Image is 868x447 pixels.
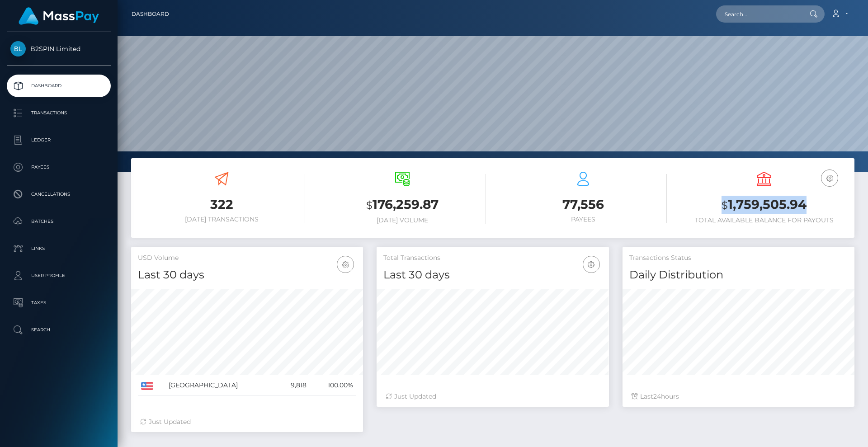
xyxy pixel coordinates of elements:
[310,375,356,396] td: 100.00%
[722,199,728,212] small: $
[366,199,373,212] small: $
[7,210,111,233] a: Batches
[680,216,848,224] h6: Total Available Balance for Payouts
[10,323,107,337] p: Search
[141,382,153,390] img: US.png
[383,267,602,283] h4: Last 30 days
[629,254,848,263] h5: Transactions Status
[680,196,848,214] h3: 1,759,505.94
[10,296,107,310] p: Taxes
[10,79,107,93] p: Dashboard
[7,264,111,287] a: User Profile
[7,102,111,124] a: Transactions
[500,196,667,213] h3: 77,556
[500,216,667,223] h6: Payees
[138,267,356,283] h4: Last 30 days
[383,254,602,263] h5: Total Transactions
[632,392,845,401] div: Last hours
[10,269,107,282] p: User Profile
[629,267,848,283] h4: Daily Distribution
[138,254,356,263] h5: USD Volume
[132,5,169,24] a: Dashboard
[7,292,111,314] a: Taxes
[7,45,111,53] span: B2SPIN Limited
[386,392,599,401] div: Just Updated
[10,242,107,255] p: Links
[319,216,486,224] h6: [DATE] Volume
[10,188,107,201] p: Cancellations
[10,133,107,147] p: Ledger
[165,375,277,396] td: [GEOGRAPHIC_DATA]
[7,75,111,97] a: Dashboard
[7,319,111,341] a: Search
[7,156,111,179] a: Payees
[140,417,354,427] div: Just Updated
[7,129,111,151] a: Ledger
[138,196,305,213] h3: 322
[10,106,107,120] p: Transactions
[7,237,111,260] a: Links
[19,7,99,25] img: MassPay Logo
[653,392,661,400] span: 24
[716,5,801,23] input: Search...
[10,41,26,56] img: B2SPIN Limited
[10,215,107,228] p: Batches
[277,375,309,396] td: 9,818
[138,216,305,223] h6: [DATE] Transactions
[319,196,486,214] h3: 176,259.87
[10,160,107,174] p: Payees
[7,183,111,206] a: Cancellations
